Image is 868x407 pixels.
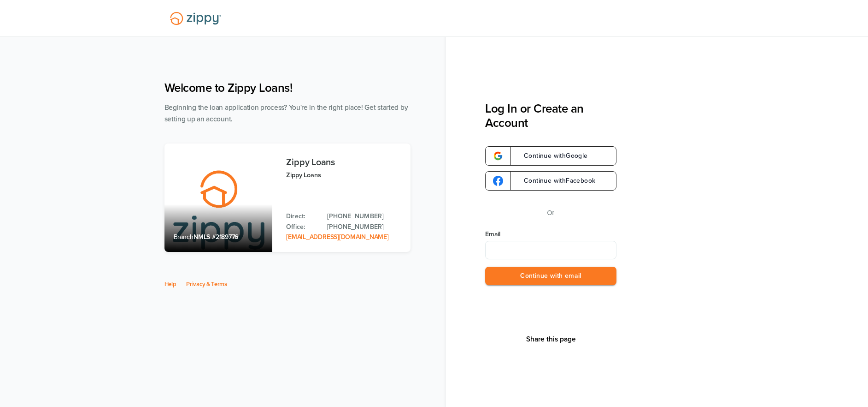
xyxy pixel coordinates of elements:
[485,267,616,286] button: Continue with email
[286,170,401,180] p: Zippy Loans
[164,8,227,29] img: Lender Logo
[547,207,555,219] p: Or
[286,157,401,168] h3: Zippy Loans
[515,153,588,159] span: Continue with Google
[164,81,411,95] h1: Welcome to Zippy Loans!
[286,211,318,221] p: Direct:
[485,102,616,130] h3: Log In or Create an Account
[286,233,388,241] a: Email Address: zippyguide@zippymh.com
[327,222,401,232] a: Office Phone: 512-975-2947
[485,171,616,191] a: google-logoContinue withFacebook
[493,176,503,186] img: google-logo
[493,151,503,161] img: google-logo
[485,230,616,239] label: Email
[174,233,194,241] span: Branch
[327,211,401,221] a: Direct Phone: 512-975-2947
[286,222,318,232] p: Office:
[523,335,579,344] button: Share This Page
[485,146,616,166] a: google-logoContinue withGoogle
[515,178,595,184] span: Continue with Facebook
[186,281,227,288] a: Privacy & Terms
[164,281,176,288] a: Help
[164,103,408,123] span: Beginning the loan application process? You're in the right place! Get started by setting up an a...
[194,233,238,241] span: NMLS #2189776
[485,241,616,259] input: Email Address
